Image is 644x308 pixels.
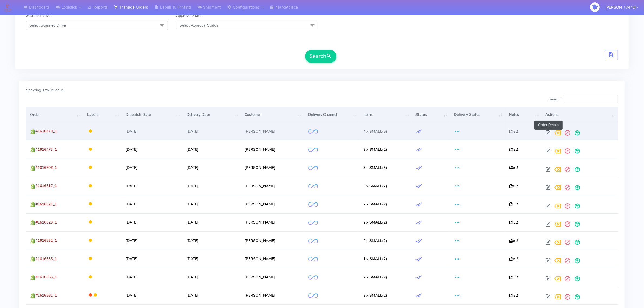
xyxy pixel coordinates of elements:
[121,122,182,140] td: [DATE]
[509,202,518,207] i: x 1
[363,293,382,298] span: 2 x SMALL
[363,275,387,280] span: (2)
[182,213,240,231] td: [DATE]
[182,250,240,268] td: [DATE]
[121,268,182,286] td: [DATE]
[176,13,203,18] label: Approval Status
[308,221,318,225] img: OnFleet
[308,184,318,189] img: OnFleet
[182,140,240,158] td: [DATE]
[30,238,35,244] img: shopify.png
[121,231,182,250] td: [DATE]
[363,202,382,207] span: 2 x SMALL
[83,107,121,122] th: Labels: activate to sort column ascending
[308,148,318,152] img: OnFleet
[505,107,541,122] th: Notes: activate to sort column ascending
[601,2,642,13] button: [PERSON_NAME]
[182,268,240,286] td: [DATE]
[411,107,450,122] th: Status: activate to sort column ascending
[121,177,182,195] td: [DATE]
[240,286,304,304] td: [PERSON_NAME]
[450,107,505,122] th: Delivery Status: activate to sort column ascending
[240,140,304,158] td: [PERSON_NAME]
[363,238,382,243] span: 2 x SMALL
[26,107,83,122] th: Order: activate to sort column ascending
[180,23,218,28] span: Select Approval Status
[121,213,182,231] td: [DATE]
[240,122,304,140] td: [PERSON_NAME]
[363,256,382,261] span: 1 x SMALL
[308,275,318,280] img: OnFleet
[363,220,387,225] span: (2)
[363,147,387,152] span: (2)
[182,122,240,140] td: [DATE]
[30,293,35,298] img: shopify.png
[121,140,182,158] td: [DATE]
[240,177,304,195] td: [PERSON_NAME]
[35,256,57,261] span: #1616535_1
[35,274,57,280] span: #1616556_1
[35,147,57,152] span: #1616473_1
[549,95,618,104] label: Search:
[305,50,336,63] button: Search
[121,107,182,122] th: Dispatch Date: activate to sort column ascending
[363,220,382,225] span: 2 x SMALL
[240,159,304,177] td: [PERSON_NAME]
[509,220,518,225] i: x 1
[121,250,182,268] td: [DATE]
[240,195,304,213] td: [PERSON_NAME]
[26,87,64,93] label: Showing 1 to 15 of 15
[35,183,57,188] span: #1616517_1
[35,202,57,207] span: #1616521_1
[509,256,518,261] i: x 1
[30,256,35,262] img: shopify.png
[308,239,318,243] img: OnFleet
[363,275,382,280] span: 2 x SMALL
[509,293,518,298] i: x 1
[509,147,518,152] i: x 1
[121,159,182,177] td: [DATE]
[541,107,618,122] th: Actions: activate to sort column ascending
[363,238,387,243] span: (2)
[509,238,518,243] i: x 1
[308,257,318,261] img: OnFleet
[240,268,304,286] td: [PERSON_NAME]
[509,129,518,134] i: x 1
[30,275,35,280] img: shopify.png
[363,165,382,170] span: 3 x SMALL
[30,165,35,171] img: shopify.png
[182,159,240,177] td: [DATE]
[182,177,240,195] td: [DATE]
[240,213,304,231] td: [PERSON_NAME]
[29,23,67,28] span: Select Scanned Driver
[308,293,318,298] img: OnFleet
[359,107,411,122] th: Items: activate to sort column ascending
[182,107,240,122] th: Delivery Date: activate to sort column ascending
[182,195,240,213] td: [DATE]
[182,231,240,250] td: [DATE]
[35,293,57,298] span: #1616561_1
[363,165,387,170] span: (3)
[35,129,57,134] span: #1616470_1
[240,107,304,122] th: Customer: activate to sort column ascending
[363,256,387,261] span: (2)
[35,238,57,243] span: #1616532_1
[182,286,240,304] td: [DATE]
[363,184,387,189] span: (7)
[363,129,382,134] span: 4 x SMALL
[509,275,518,280] i: x 1
[308,129,318,134] img: OnFleet
[30,220,35,225] img: shopify.png
[308,202,318,207] img: OnFleet
[240,231,304,250] td: [PERSON_NAME]
[363,202,387,207] span: (2)
[363,293,387,298] span: (2)
[30,202,35,207] img: shopify.png
[121,286,182,304] td: [DATE]
[509,184,518,189] i: x 1
[240,250,304,268] td: [PERSON_NAME]
[121,195,182,213] td: [DATE]
[30,129,35,134] img: shopify.png
[363,129,387,134] span: (5)
[509,165,518,170] i: x 1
